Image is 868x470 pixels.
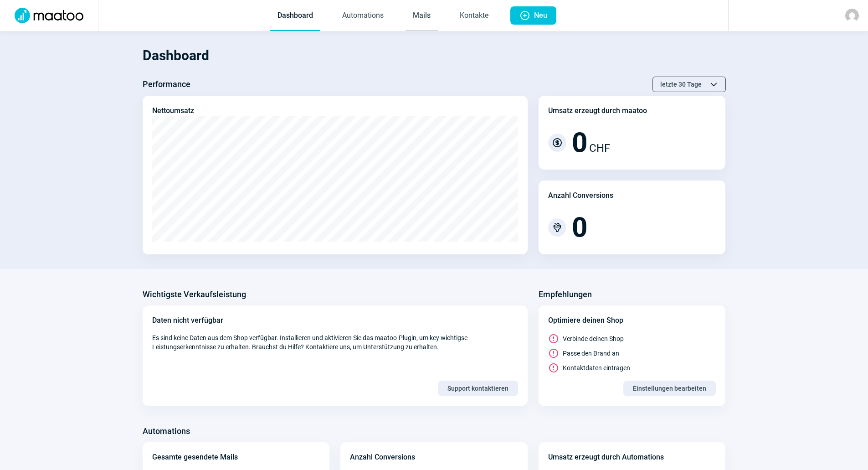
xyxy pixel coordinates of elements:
span: Es sind keine Daten aus dem Shop verfügbar. Installieren und aktivieren Sie das maatoo-Plugin, um... [152,333,518,351]
a: Dashboard [270,1,320,31]
div: Umsatz erzeugt durch Automations [548,452,664,463]
h3: Automations [143,424,190,439]
span: Verbinde deinen Shop [563,334,624,343]
a: Mails [406,1,438,31]
div: Anzahl Conversions [350,452,415,463]
span: 0 [572,129,587,156]
span: Passe den Brand an [563,349,619,358]
div: Optimiere deinen Shop [548,315,716,326]
h3: Empfehlungen [539,287,592,302]
a: Kontakte [452,1,496,31]
h1: Dashboard [143,40,726,71]
button: Neu [510,6,556,25]
div: Nettoumsatz [152,105,194,116]
img: Logo [9,8,89,23]
span: 0 [572,214,587,241]
h3: Wichtigste Verkaufsleistung [143,287,246,302]
div: Anzahl Conversions [548,190,613,201]
span: Kontaktdaten eintragen [563,363,630,372]
div: Umsatz erzeugt durch maatoo [548,105,647,116]
span: letzte 30 Tage [660,77,702,92]
div: Gesamte gesendete Mails [152,452,238,463]
span: Einstellungen bearbeiten [633,381,706,396]
button: Support kontaktieren [438,381,518,396]
div: Daten nicht verfügbar [152,315,518,326]
img: avatar [845,9,859,22]
span: CHF [589,140,610,156]
a: Automations [335,1,391,31]
h3: Performance [143,77,190,92]
span: Neu [534,6,547,25]
button: Einstellungen bearbeiten [623,381,716,396]
span: Support kontaktieren [447,381,508,396]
